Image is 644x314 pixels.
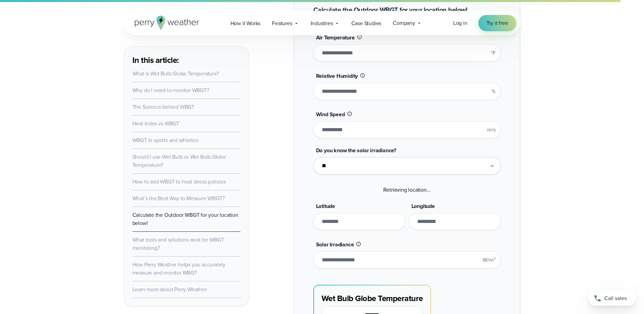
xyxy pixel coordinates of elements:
[316,110,345,118] span: Wind Speed
[313,5,467,15] h2: Calculate the Outdoor WBGT for your location below!
[453,19,467,27] span: Log in
[411,202,435,210] span: Longitude
[132,236,224,252] a: What tools and solutions exist for WBGT monitoring?
[132,86,209,94] a: Why do I need to monitor WBGT?
[272,19,292,28] span: Features
[132,178,226,186] a: How to add WBGT to heat stress policies
[132,194,225,202] a: What’s the Best Way to Measure WBGT?
[132,211,238,227] a: Calculate the Outdoor WBGT for your location below!
[316,202,335,210] span: Latitude
[225,16,266,30] a: How it Works
[316,146,396,154] span: Do you know the solar irradiance?
[316,34,355,41] span: Air Temperature
[311,19,333,28] span: Industries
[316,241,354,248] span: Solar Irradiance
[132,55,240,66] h3: In this article:
[132,153,226,169] a: Should I use Wet Bulb or Wet Bulb Globe Temperature?
[588,291,636,306] a: Call sales
[383,186,431,194] span: Retrieving location...
[316,72,358,80] span: Relative Humidity
[486,19,508,27] span: Try it free
[393,19,415,27] span: Company
[346,16,387,30] a: Case Studies
[478,15,516,31] a: Try it free
[231,19,261,28] span: How it Works
[132,136,198,144] a: WBGT in sports and athletics
[351,19,382,28] span: Case Studies
[132,261,225,277] a: How Perry Weather helps you accurately measure and monitor WBGT
[132,70,219,77] a: What is Wet Bulb Globe Temperature?
[453,19,467,27] a: Log in
[132,120,179,127] a: Heat Index vs WBGT
[132,285,207,293] a: Learn more about Perry Weather
[132,103,195,111] a: The Science behind WBGT
[604,294,627,302] span: Call sales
